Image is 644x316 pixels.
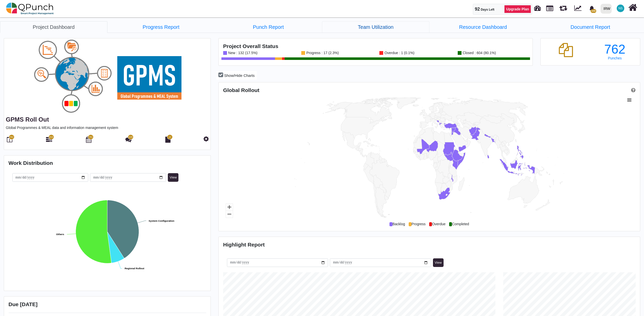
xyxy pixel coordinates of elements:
text: System Configuration [149,219,174,222]
a: Resource Dashboard [429,21,537,33]
span: NS [618,7,623,10]
a: bell fill100 [586,0,599,16]
i: Punch Discussion [125,137,131,143]
svg: Interactive chart [223,95,635,221]
div: New : 132 (17.5%) [227,51,258,55]
span: 100 [591,9,596,13]
div: Global Rollout [223,87,429,93]
span: . [449,222,452,226]
a: Document Report [537,21,644,33]
span: Show/Hide Charts [224,73,255,78]
text: Regional Rollout [125,267,145,270]
span: 92 [475,7,480,12]
a: Team Utilization [322,21,429,33]
span: Nadeem Sheikh [617,5,624,12]
div: Dynamic Report [572,0,586,17]
span: 762 [10,136,13,139]
img: qpunch-sp.fa6292f.png [6,1,54,16]
path: Others, 3,976%. Workload. [76,200,111,263]
a: IRW [598,0,614,17]
span: 428 [129,136,133,139]
button: View [168,173,178,182]
div: Closed : 604 (80.1%) [462,51,496,55]
span: Projects [546,3,553,11]
a: Punch Report [215,21,322,33]
h4: Due [DATE] [9,301,206,307]
i: Calendar [86,137,91,143]
button: Show/Hide Charts [216,71,257,80]
text: Others [56,233,64,236]
h4: Project Overall Status [223,43,528,49]
a: GPMS Roll out [6,116,49,123]
i: Document Library [165,137,171,143]
span: . [389,222,392,226]
span: Days Left [481,8,494,11]
span: . [409,222,411,226]
path: System Configuration, 3,128%. Workload. [107,200,139,258]
a: 818 [46,139,52,143]
li: GPMS Roll out [322,21,429,33]
g: Zoom out chart [226,211,233,218]
i: Home [628,3,637,12]
svg: Interactive chart [9,182,206,283]
span: Releases [559,3,567,11]
span: 761 [89,136,93,139]
div: IRW [604,4,610,13]
h4: Highlight Report [223,241,636,248]
a: 762 Punches [594,43,636,60]
a: NS [614,0,627,16]
span: . [429,222,432,226]
button: View chart menu, Chart [626,97,633,104]
p: Global Programmes & MEAL data and information management system [6,125,209,130]
div: Progress : 17 (2.3%) [305,51,339,55]
h4: Work Distribution [9,160,206,166]
div: Chart. Highcharts interactive chart. [9,182,206,283]
i: Project Settings [203,136,209,142]
div: 762 [594,43,636,56]
span: Punches [608,56,622,60]
a: Upgrade Plan [504,5,531,13]
div: Notification [587,4,596,13]
g: Country, map 1 of 1 with 216 areas. [294,98,564,218]
a: Help [629,87,635,93]
span: 12 [169,136,171,139]
div: Backlog Progress Overdue Completed [223,221,636,227]
span: Dashboard [534,3,541,11]
svg: bell fill [589,6,594,11]
span: 818 [50,136,53,139]
div: Chart. Highcharts interactive chart. [223,95,636,221]
div: Overdue : 1 (0.1%) [383,51,414,55]
a: Progress Report [107,21,215,33]
i: Board [7,137,12,143]
i: Gantt [46,137,52,143]
button: View [433,258,444,267]
g: Zoom chart [226,204,233,211]
path: Regional Rollout, 528%. Workload. [107,232,124,263]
